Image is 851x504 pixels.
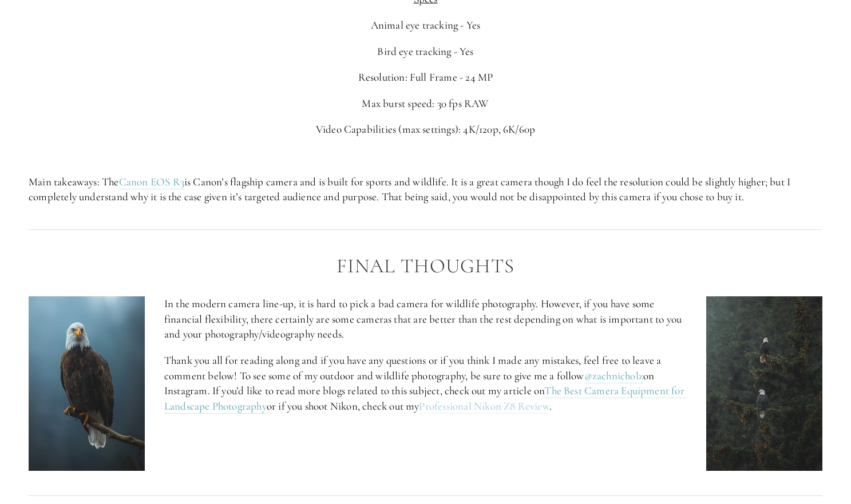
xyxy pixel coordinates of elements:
p: Video Capabilities (max settings): 4K/120p, 6K/60p [29,122,822,137]
a: Professional Nikon Z8 Review [419,399,549,414]
p: Animal eye tracking - Yes [29,18,822,33]
a: @zachnicholz [584,369,643,383]
p: Resolution: Full Frame - 24 MP [29,70,822,85]
a: Canon EOS R3 [119,175,184,189]
p: Thank you all for reading along and if you have any questions or if you think I made any mistakes... [164,353,687,414]
h2: Final Thoughts [29,255,822,277]
p: Bird eye tracking - Yes [29,44,822,59]
p: Main takeaways: The is Canon’s flagship camera and is built for sports and wildlife. It is a grea... [29,174,822,205]
p: Max burst speed: 30 fps RAW [29,96,822,112]
p: In the modern camera line-up, it is hard to pick a bad camera for wildlife photography. However, ... [164,296,687,342]
a: The Best Camera Equipment for Landscape Photography [164,384,687,414]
